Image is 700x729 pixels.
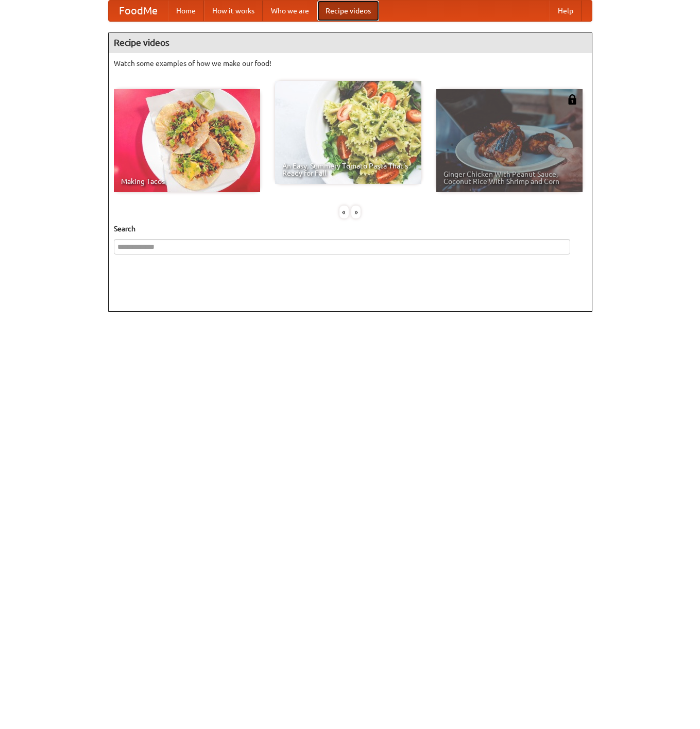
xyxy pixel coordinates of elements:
a: How it works [204,1,263,21]
a: Help [550,1,582,21]
h5: Search [114,224,587,234]
img: 483408.png [567,94,577,105]
a: Home [168,1,204,21]
a: Making Tacos [114,89,260,192]
div: » [351,206,361,218]
a: Recipe videos [317,1,379,21]
div: « [339,206,349,218]
p: Watch some examples of how we make our food! [114,58,587,69]
span: Making Tacos [121,178,253,185]
h4: Recipe videos [109,32,592,53]
a: An Easy, Summery Tomato Pasta That's Ready for Fall [275,81,421,184]
span: An Easy, Summery Tomato Pasta That's Ready for Fall [282,162,414,177]
a: FoodMe [109,1,168,21]
a: Who we are [263,1,317,21]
